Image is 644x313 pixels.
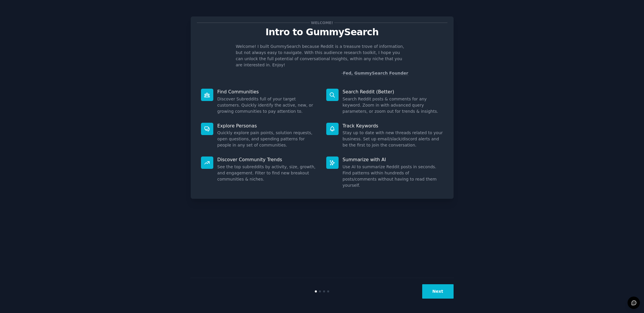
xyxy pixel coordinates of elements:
[236,43,408,68] p: Welcome! I built GummySearch because Reddit is a treasure trove of information, but not always ea...
[217,96,318,115] dd: Discover Subreddits full of your target customers. Quickly identify the active, new, or growing c...
[217,89,318,95] p: Find Communities
[217,130,318,148] dd: Quickly explore pain points, solution requests, open questions, and spending patterns for people ...
[217,164,318,182] dd: See the top subreddits by activity, size, growth, and engagement. Filter to find new breakout com...
[310,20,334,26] span: Welcome!
[342,70,408,76] div: -
[343,130,443,148] dd: Stay up to date with new threads related to your business. Set up email/slack/discord alerts and ...
[343,96,443,115] dd: Search Reddit posts & comments for any keyword. Zoom in with advanced query parameters, or zoom o...
[197,27,447,37] p: Intro to GummySearch
[422,284,454,299] button: Next
[343,71,408,76] a: Fed, GummySearch Founder
[217,123,318,129] p: Explore Personas
[343,164,443,189] dd: Use AI to summarize Reddit posts in seconds. Find patterns within hundreds of posts/comments with...
[343,123,443,129] p: Track Keywords
[343,156,443,163] p: Summarize with AI
[217,156,318,163] p: Discover Community Trends
[343,89,443,95] p: Search Reddit (Better)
